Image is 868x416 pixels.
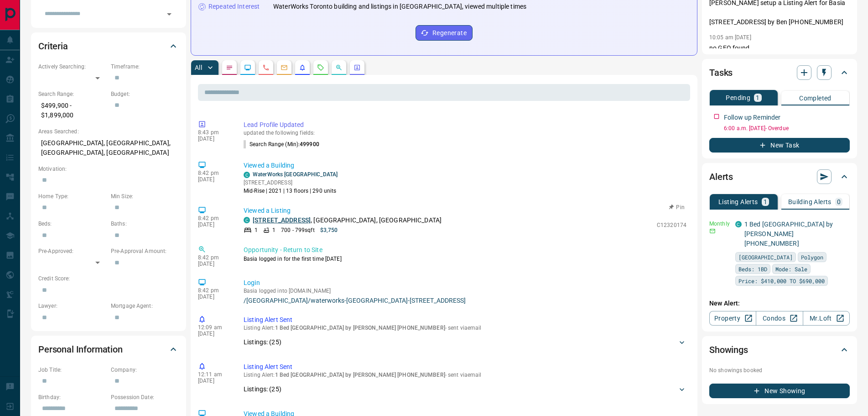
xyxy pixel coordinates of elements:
[801,253,823,262] span: Polygon
[163,8,176,21] button: Open
[111,393,179,401] p: Possession Date:
[198,261,230,267] p: [DATE]
[353,64,361,71] svg: Agent Actions
[38,165,179,173] p: Motivation:
[775,264,807,274] span: Mode: Sale
[244,172,250,178] div: condos.ca
[244,217,250,223] div: condos.ca
[111,192,179,200] p: Min Size:
[38,302,106,310] p: Lawyer:
[226,64,233,71] svg: Notes
[38,90,106,98] p: Search Range:
[195,64,202,71] p: All
[111,220,179,228] p: Baths:
[244,381,686,398] div: Listings: (25)
[335,64,343,71] svg: Opportunities
[738,264,767,274] span: Beds: 1BD
[709,166,850,188] div: Alerts
[664,203,690,211] button: Pin
[38,63,106,71] p: Actively Searching:
[709,34,751,41] p: 10:05 am [DATE]
[38,338,179,360] div: Personal Information
[111,366,179,374] p: Company:
[726,95,750,101] p: Pending
[735,221,742,227] div: condos.ca
[111,247,179,255] p: Pre-Approval Amount:
[244,140,319,148] p: Search Range (Min) :
[208,2,260,11] p: Repeated Interest
[244,362,686,372] p: Listing Alert Sent
[198,215,230,221] p: 8:42 pm
[38,127,179,136] p: Areas Searched:
[244,206,686,216] p: Viewed a Listing
[244,372,686,378] p: Listing Alert : - sent via email
[253,216,442,225] p: , [GEOGRAPHIC_DATA], [GEOGRAPHIC_DATA]
[273,2,526,11] p: WaterWorks Toronto building and listings in [GEOGRAPHIC_DATA], viewed multiple times
[244,288,686,294] p: Basia logged into [DOMAIN_NAME]
[281,64,288,71] svg: Emails
[244,179,338,187] p: [STREET_ADDRESS]
[244,187,338,195] p: Mid-Rise | 2021 | 13 floors | 290 units
[709,228,716,234] svg: Email
[38,136,179,160] p: [GEOGRAPHIC_DATA], [GEOGRAPHIC_DATA], [GEOGRAPHIC_DATA], [GEOGRAPHIC_DATA]
[244,334,686,351] div: Listings: (25)
[38,220,106,228] p: Beds:
[198,371,230,378] p: 12:11 am
[38,192,106,200] p: Home Type:
[788,199,832,205] p: Building Alerts
[724,124,850,132] p: 6:00 a.m. [DATE] - Overdue
[244,337,281,347] p: Listings: ( 25 )
[281,226,314,234] p: 700 - 799 sqft
[709,62,850,84] div: Tasks
[709,169,733,184] h2: Alerts
[837,199,841,205] p: 0
[709,220,730,228] p: Monthly
[244,325,686,331] p: Listing Alert : - sent via email
[255,226,258,234] p: 1
[275,372,445,378] span: 1 Bed [GEOGRAPHIC_DATA] by [PERSON_NAME] [PHONE_NUMBER]
[244,245,686,255] p: Opportunity - Return to Site
[244,64,251,71] svg: Lead Browsing Activity
[38,366,106,374] p: Job Title:
[244,278,686,288] p: Login
[198,136,230,142] p: [DATE]
[198,254,230,261] p: 8:42 pm
[253,171,338,178] a: WaterWorks [GEOGRAPHIC_DATA]
[275,325,445,331] span: 1 Bed [GEOGRAPHIC_DATA] by [PERSON_NAME] [PHONE_NUMBER]
[317,64,324,71] svg: Requests
[244,384,281,394] p: Listings: ( 25 )
[756,311,803,326] a: Condos
[198,176,230,183] p: [DATE]
[657,221,686,229] p: C12320174
[111,90,179,98] p: Budget:
[198,221,230,228] p: [DATE]
[244,315,686,325] p: Listing Alert Sent
[253,216,311,224] a: [STREET_ADDRESS]
[718,199,758,205] p: Listing Alerts
[198,324,230,331] p: 12:09 am
[320,226,338,234] p: $3,750
[709,342,748,357] h2: Showings
[709,339,850,361] div: Showings
[198,378,230,384] p: [DATE]
[198,287,230,294] p: 8:42 pm
[38,35,179,57] div: Criteria
[300,141,319,147] span: 499900
[756,95,759,101] p: 1
[198,294,230,300] p: [DATE]
[38,98,106,123] p: $499,900 - $1,899,000
[709,311,756,326] a: Property
[738,253,793,262] span: [GEOGRAPHIC_DATA]
[709,65,733,80] h2: Tasks
[244,161,686,170] p: Viewed a Building
[198,331,230,337] p: [DATE]
[198,170,230,176] p: 8:42 pm
[38,274,179,283] p: Credit Score:
[38,247,106,255] p: Pre-Approved:
[111,302,179,310] p: Mortgage Agent:
[709,138,850,153] button: New Task
[744,221,833,247] a: 1 Bed [GEOGRAPHIC_DATA] by [PERSON_NAME] [PHONE_NUMBER]
[799,95,832,101] p: Completed
[709,43,850,53] p: no GEO found
[738,276,825,285] span: Price: $410,000 TO $690,000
